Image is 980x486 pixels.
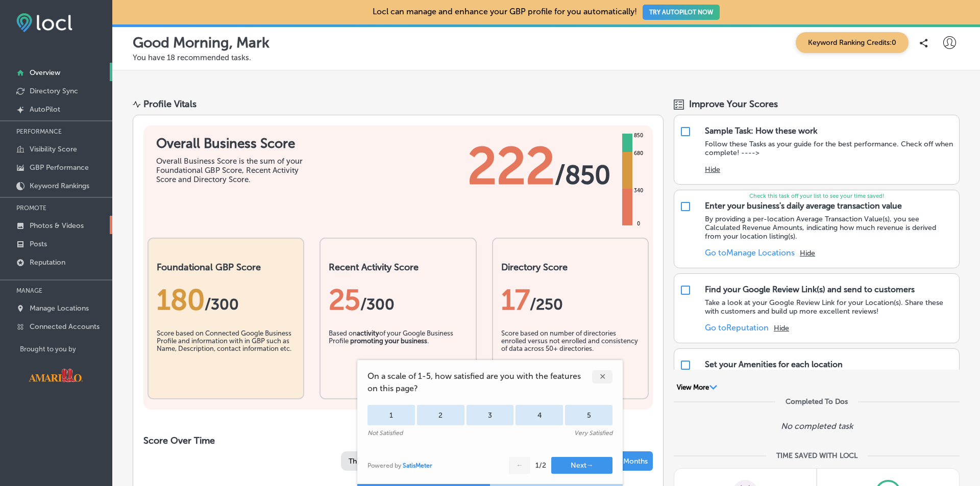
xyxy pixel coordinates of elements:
[565,405,612,425] div: 5
[705,298,954,316] p: Take a look at your Google Review Link for your Location(s). Share these with customers and build...
[705,248,795,258] a: Go toManage Locations
[689,98,778,110] span: Improve Your Scores
[776,451,857,460] div: TIME SAVED WITH LOCL
[30,163,89,172] p: GBP Performance
[501,262,640,273] h2: Directory Score
[705,285,915,294] div: Find your Google Review Link(s) and send to customers
[30,322,100,331] p: Connected Accounts
[509,457,530,474] button: ←
[592,370,612,383] div: ✕
[632,149,645,158] div: 680
[643,5,720,20] button: TRY AUTOPILOT NOW
[674,193,959,199] p: Check this task off your list to see your time saved!
[516,405,563,425] div: 4
[156,157,309,184] div: Overall Business Score is the sum of your Foundational GBP Score, Recent Activity Score and Direc...
[403,462,432,469] a: SatisMeter
[329,329,467,380] div: Based on of your Google Business Profile .
[774,324,789,332] button: Hide
[30,258,65,267] p: Reputation
[705,126,817,136] div: Sample Task: How these work
[205,295,239,314] span: / 300
[360,295,395,314] span: /300
[329,283,467,317] div: 25
[133,34,269,51] p: Good Morning, Mark
[367,405,415,425] div: 1
[329,262,467,273] h2: Recent Activity Score
[555,160,610,190] span: / 850
[349,457,385,466] span: This Month
[705,215,954,241] p: By providing a per-location Average Transaction Value(s), you see Calculated Revenue Amounts, ind...
[501,283,640,317] div: 17
[574,429,612,437] div: Very Satisfied
[350,337,427,345] b: promoting your business
[786,397,848,406] div: Completed To Dos
[133,53,960,62] p: You have 18 recommended tasks.
[30,221,84,230] p: Photos & Videos
[367,429,403,437] div: Not Satisfied
[800,249,815,258] button: Hide
[599,457,648,466] span: Last 12 Months
[20,361,91,390] img: Visit Amarillo
[632,187,645,195] div: 340
[635,220,642,228] div: 0
[30,145,77,154] p: Visibility Score
[16,13,72,32] img: fda3e92497d09a02dc62c9cd864e3231.png
[705,201,902,211] div: Enter your business's daily average transaction value
[674,383,720,392] button: View More
[143,98,197,110] div: Profile Vitals
[357,329,379,337] b: activity
[30,240,47,248] p: Posts
[551,457,612,474] button: Next→
[781,421,853,431] p: No completed task
[467,405,514,425] div: 3
[30,105,60,114] p: AutoPilot
[501,329,640,380] div: Score based on number of directories enrolled versus not enrolled and consistency of data across ...
[367,462,432,469] div: Powered by
[157,283,295,317] div: 180
[30,87,78,95] p: Directory Sync
[705,360,843,369] div: Set your Amenities for each location
[632,132,645,140] div: 850
[796,32,909,53] span: Keyword Ranking Credits: 0
[705,140,954,157] p: Follow these Tasks as your guide for the best performance. Check off when complete! ---->
[157,329,295,380] div: Score based on Connected Google Business Profile and information with in GBP such as Name, Descri...
[156,136,309,151] h1: Overall Business Score
[705,165,720,174] button: Hide
[157,262,295,273] h2: Foundational GBP Score
[535,461,546,470] div: 1 / 2
[30,68,60,77] p: Overview
[30,304,89,313] p: Manage Locations
[143,435,653,446] h2: Score Over Time
[417,405,464,425] div: 2
[367,370,592,395] span: On a scale of 1-5, how satisfied are you with the features on this page?
[530,295,563,314] span: /250
[705,323,769,332] a: Go toReputation
[20,345,112,353] p: Brought to you by
[468,136,555,197] span: 222
[30,182,89,190] p: Keyword Rankings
